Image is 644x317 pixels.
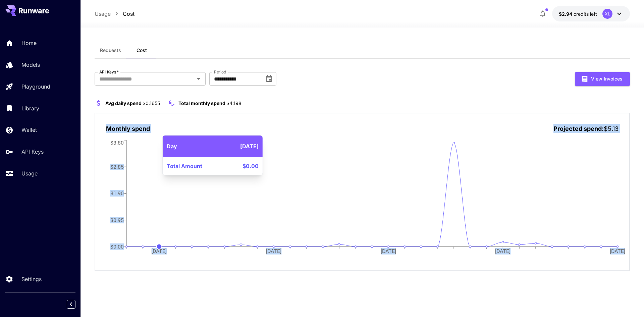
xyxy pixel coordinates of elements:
[105,100,142,106] span: Avg daily spend
[602,9,612,19] div: XL
[152,248,167,254] tspan: [DATE]
[575,75,630,82] a: View Invoices
[72,298,80,310] div: Collapse sidebar
[137,47,147,53] span: Cost
[21,169,38,177] p: Usage
[110,244,124,250] tspan: $0.00
[496,248,511,254] tspan: [DATE]
[610,248,626,254] tspan: [DATE]
[21,39,37,47] p: Home
[262,72,276,86] button: Choose date, selected date is Aug 1, 2025
[110,164,124,170] tspan: $2.85
[381,248,396,254] tspan: [DATE]
[559,10,597,17] div: $2.93777
[110,217,124,223] tspan: $0.95
[178,100,225,106] span: Total monthly spend
[266,248,282,254] tspan: [DATE]
[95,10,135,18] nav: breadcrumb
[21,83,50,91] p: Playground
[110,139,124,146] tspan: $3.80
[106,124,150,133] p: Monthly spend
[21,104,39,112] p: Library
[21,275,42,283] p: Settings
[123,10,135,18] a: Cost
[575,72,630,86] button: View Invoices
[604,125,619,132] span: $5.13
[99,69,119,75] label: API Keys
[214,69,226,75] label: Period
[552,6,630,21] button: $2.93777XL
[553,125,604,132] span: Projected spend:
[21,61,40,69] p: Models
[67,300,75,309] button: Collapse sidebar
[21,148,44,156] p: API Keys
[110,190,124,197] tspan: $1.90
[100,47,121,53] span: Requests
[574,11,597,17] span: credits left
[21,126,37,134] p: Wallet
[95,10,111,18] a: Usage
[226,100,241,106] span: $4.198
[194,74,203,84] button: Open
[143,100,160,106] span: $0.1655
[559,11,574,17] span: $2.94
